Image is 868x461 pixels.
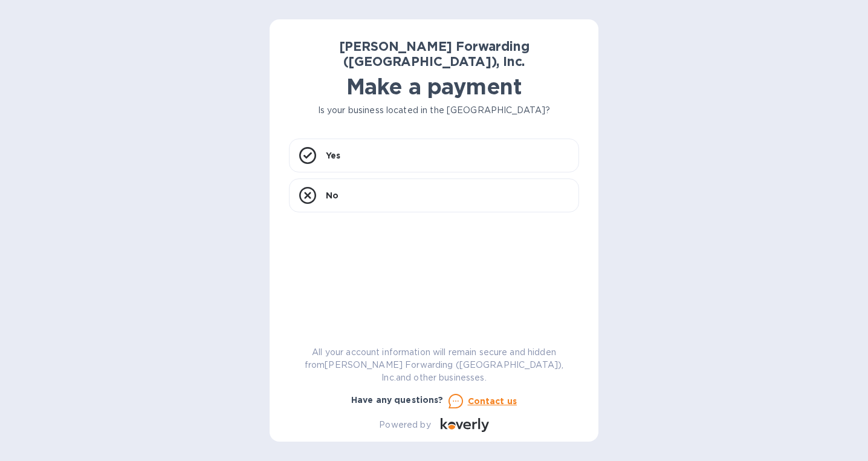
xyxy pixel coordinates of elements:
p: Yes [326,149,340,162]
p: No [326,189,338,201]
p: Is your business located in the [GEOGRAPHIC_DATA]? [289,104,579,117]
h1: Make a payment [289,74,579,99]
p: Powered by [379,419,430,431]
p: All your account information will remain secure and hidden from [PERSON_NAME] Forwarding ([GEOGRA... [289,346,579,384]
u: Contact us [468,396,517,406]
b: [PERSON_NAME] Forwarding ([GEOGRAPHIC_DATA]), Inc. [339,39,530,69]
b: Have any questions? [351,395,444,405]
